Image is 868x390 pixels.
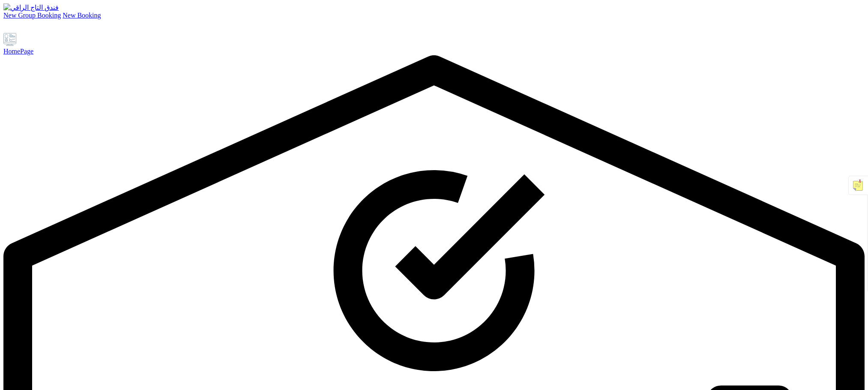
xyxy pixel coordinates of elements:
[29,25,39,33] a: Staff feedback
[63,12,101,19] a: New Booking
[16,25,27,33] a: Settings
[3,33,865,55] a: HomePage
[3,48,865,55] div: HomePage
[3,3,865,12] a: فندق التاج الراقي
[3,12,61,19] a: New Group Booking
[3,25,15,33] a: Support
[3,3,59,12] img: فندق التاج الراقي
